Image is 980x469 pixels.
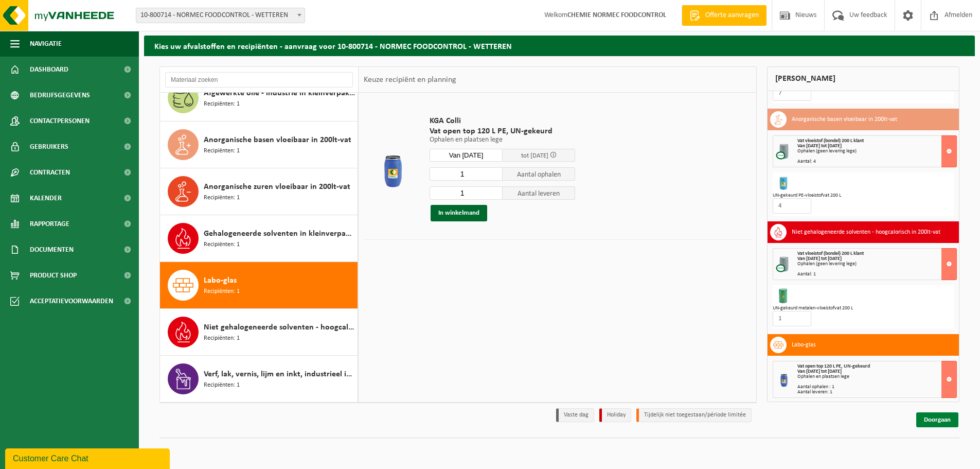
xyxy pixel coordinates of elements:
[775,175,792,192] img: 01-000249
[431,205,487,221] button: In winkelmand
[916,412,958,427] a: Doorgaan
[160,121,358,168] button: Anorganische basen vloeibaar in 200lt-vat Recipiënten: 1
[160,168,358,215] button: Anorganische zuren vloeibaar in 200lt-vat Recipiënten: 1
[136,8,305,23] span: 10-800714 - NORMEC FOODCONTROL - WETTEREN
[30,263,77,288] span: Product Shop
[359,67,461,93] div: Keuze recipiënt en planning
[797,369,842,374] strong: Van [DATE] tot [DATE]
[5,446,172,469] iframe: chat widget
[797,138,864,144] span: Vat vloeistof (bondel) 200 L klant
[204,368,355,380] span: Verf, lak, vernis, lijm en inkt, industrieel in kleinverpakking
[775,288,792,304] img: 01-000240
[503,167,576,181] span: Aantal ophalen
[797,390,956,395] div: Aantal leveren: 1
[792,224,940,240] h3: Niet gehalogeneerde solventen - hoogcalorisch in 200lt-vat
[144,36,975,56] h2: Kies uw afvalstoffen en recipiënten - aanvraag voor 10-800714 - NORMEC FOODCONTROL - WETTEREN
[30,31,62,57] span: Navigatie
[204,134,351,146] span: Anorganische basen vloeibaar in 200lt-vat
[30,211,69,237] span: Rapportage
[204,274,237,287] span: Labo-glas
[767,66,959,91] div: [PERSON_NAME]
[30,160,70,185] span: Contracten
[204,146,240,156] span: Recipiënten: 1
[556,408,594,422] li: Vaste dag
[204,334,240,343] span: Recipiënten: 1
[30,134,68,160] span: Gebruikers
[430,149,503,162] input: Selecteer datum
[792,111,897,128] h3: Anorganische basen vloeibaar in 200lt-vat
[204,87,355,99] span: Afgewerkte olie - industrie in kleinverpakking
[797,385,956,390] div: Aantal ophalen : 1
[204,228,355,240] span: Gehalogeneerde solventen in kleinverpakking
[30,288,113,314] span: Acceptatievoorwaarden
[160,356,358,402] button: Verf, lak, vernis, lijm en inkt, industrieel in kleinverpakking Recipiënten: 1
[160,262,358,309] button: Labo-glas Recipiënten: 1
[503,186,576,200] span: Aantal leveren
[773,306,954,311] div: UN-gekeurd metalen-vloeistofvat 200 L
[430,116,575,126] span: KGA Colli
[160,309,358,356] button: Niet gehalogeneerde solventen - hoogcalorisch in 200lt-vat Recipiënten: 1
[773,193,954,198] div: UN-gekeurd PE-vloeistofvat 200 L
[682,5,767,26] a: Offerte aanvragen
[797,159,956,164] div: Aantal: 4
[797,256,842,262] strong: Van [DATE] tot [DATE]
[521,152,548,159] span: tot [DATE]
[797,374,956,379] div: Ophalen en plaatsen lege
[599,408,631,422] li: Holiday
[703,10,761,21] span: Offerte aanvragen
[567,11,666,19] strong: CHEMIE NORMEC FOODCONTROL
[204,99,240,109] span: Recipiënten: 1
[30,185,62,211] span: Kalender
[30,108,90,134] span: Contactpersonen
[797,262,956,267] div: Ophalen (geen levering lege)
[204,181,350,193] span: Anorganische zuren vloeibaar in 200lt-vat
[204,287,240,297] span: Recipiënten: 1
[204,380,240,390] span: Recipiënten: 1
[204,240,240,250] span: Recipiënten: 1
[797,143,842,149] strong: Van [DATE] tot [DATE]
[797,363,870,369] span: Vat open top 120 L PE, UN-gekeurd
[30,237,74,263] span: Documenten
[160,75,358,121] button: Afgewerkte olie - industrie in kleinverpakking Recipiënten: 1
[636,408,752,422] li: Tijdelijk niet toegestaan/période limitée
[797,251,864,256] span: Vat vloeistof (bondel) 200 L klant
[792,337,816,353] h3: Labo-glas
[136,8,305,23] span: 10-800714 - NORMEC FOODCONTROL - WETTEREN
[160,215,358,262] button: Gehalogeneerde solventen in kleinverpakking Recipiënten: 1
[204,193,240,203] span: Recipiënten: 1
[204,321,355,334] span: Niet gehalogeneerde solventen - hoogcalorisch in 200lt-vat
[30,57,68,82] span: Dashboard
[165,72,353,88] input: Materiaal zoeken
[30,82,90,108] span: Bedrijfsgegevens
[797,149,956,154] div: Ophalen (geen levering lege)
[797,272,956,277] div: Aantal: 1
[430,136,575,144] p: Ophalen en plaatsen lege
[430,126,575,136] span: Vat open top 120 L PE, UN-gekeurd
